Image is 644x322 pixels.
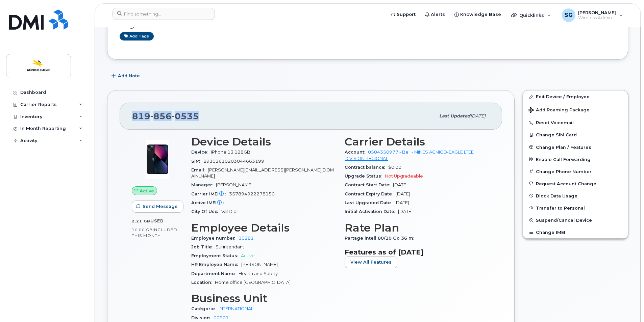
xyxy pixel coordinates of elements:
span: Location [191,280,215,285]
button: Transfer to Personal [523,202,628,214]
span: Contract Expiry Date [345,191,396,196]
span: [DATE] [398,209,413,214]
span: 10.00 GB [132,227,153,232]
button: Send Message [132,200,183,213]
span: Wireless Admin [578,15,616,21]
span: included this month [132,227,177,238]
span: Suspend/Cancel Device [536,218,592,223]
span: Initial Activation Date [345,209,398,214]
span: Manager [191,182,216,187]
span: Not Upgradeable [385,173,423,179]
button: Change Phone Number [523,165,628,178]
span: 856 [150,111,172,121]
span: Partage intell 80/10 Go 36 m [345,236,417,241]
div: Quicklinks [506,8,556,22]
button: Block Data Usage [523,190,628,202]
input: Find something... [113,8,215,20]
a: 10281 [239,236,254,241]
a: 0504350977 - Bell - MINES AGNICO-EAGLE LTEE DIVISION REGIONAL [345,150,474,161]
span: SG [565,11,573,19]
span: Contract balance [345,165,388,170]
span: City Of Use [191,209,221,214]
h3: Rate Plan [345,222,490,234]
span: 0535 [172,111,199,121]
img: image20231002-3703462-1ig824h.jpeg [137,139,178,180]
span: Change Plan / Features [536,144,591,150]
span: Add Roaming Package [528,107,590,114]
span: Active [241,253,255,258]
span: Surintendant [216,244,244,249]
span: Add Note [118,73,140,79]
span: Val D'or [221,209,238,214]
span: used [150,218,164,223]
button: Suspend/Cancel Device [523,214,628,226]
span: Device [191,150,211,155]
button: Request Account Change [523,178,628,190]
h3: Carrier Details [345,136,490,148]
span: 89302610203044663199 [203,159,264,164]
span: 819 [132,111,199,121]
span: Health and Safety [239,271,278,276]
button: View All Features [345,256,397,268]
span: Division [191,315,214,320]
span: Last Upgraded Date [345,200,395,205]
span: Employment Status [191,253,241,258]
span: Last updated [439,113,470,118]
span: [PERSON_NAME] [578,10,616,15]
a: Edit Device / Employee [523,90,628,103]
button: Change SIM Card [523,129,628,141]
span: [PERSON_NAME] [216,182,252,187]
span: Contract Start Date [345,182,393,187]
span: 2.21 GB [132,219,150,223]
span: Catégorie [191,306,219,311]
span: [PERSON_NAME][EMAIL_ADDRESS][PERSON_NAME][DOMAIN_NAME] [191,167,334,179]
a: Support [386,8,420,21]
span: SIM [191,159,203,164]
span: Email [191,167,208,172]
h3: Tags List [120,21,616,29]
span: iPhone 13 128GB [211,150,250,155]
a: INTERNATIONAL [219,306,253,311]
span: Active [140,188,154,194]
span: Alerts [431,11,445,18]
button: Enable Call Forwarding [523,153,628,165]
span: HR Employee Name [191,262,241,267]
span: Employee number [191,236,239,241]
button: Add Roaming Package [523,103,628,116]
span: Carrier IMEI [191,191,229,196]
span: Upgrade Status [345,173,385,179]
span: $0.00 [388,165,401,170]
span: Active IMEI [191,200,227,205]
a: Alerts [420,8,450,21]
a: Knowledge Base [450,8,506,21]
h3: Employee Details [191,222,337,234]
button: Change IMEI [523,226,628,238]
span: Send Message [143,203,178,210]
span: [DATE] [395,200,409,205]
button: Change Plan / Features [523,141,628,153]
span: Home office [GEOGRAPHIC_DATA] [215,280,291,285]
a: Add tags [120,32,154,41]
span: [DATE] [396,191,410,196]
span: Enable Call Forwarding [536,157,591,162]
a: 00901 [214,315,229,320]
span: Support [397,11,416,18]
h3: Features as of [DATE] [345,248,490,256]
span: Account [345,150,368,155]
span: 357894922278150 [229,191,275,196]
h3: Device Details [191,136,337,148]
span: Quicklinks [519,12,544,18]
span: [PERSON_NAME] [241,262,278,267]
div: Sandy Gillis [557,8,628,22]
h3: Business Unit [191,292,337,304]
span: Job Title [191,244,216,249]
span: Department Name [191,271,239,276]
span: Knowledge Base [460,11,501,18]
span: View All Features [350,259,392,265]
span: — [227,200,231,205]
span: [DATE] [393,182,407,187]
button: Add Note [107,70,146,82]
button: Reset Voicemail [523,116,628,129]
span: [DATE] [470,113,486,118]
